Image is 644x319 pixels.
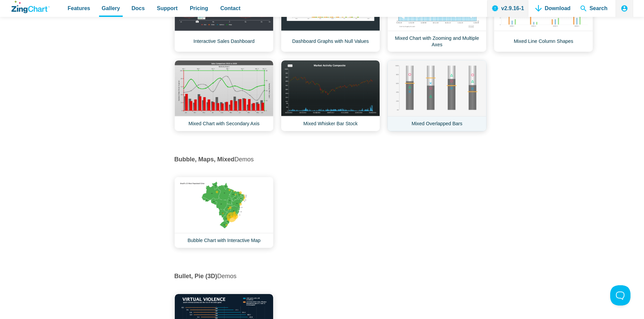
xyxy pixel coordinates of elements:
[174,60,273,131] a: Mixed Chart with Secondary Axis
[610,285,630,305] iframe: Toggle Customer Support
[157,4,177,13] span: Support
[132,4,145,13] span: Docs
[102,4,120,13] span: Gallery
[190,4,208,13] span: Pricing
[11,1,50,13] a: ZingChart Logo. Click to return to the homepage
[68,4,90,13] span: Features
[174,272,593,280] h2: Demos
[281,60,380,131] a: Mixed Whisker Bar Stock
[174,156,593,163] h2: Demos
[174,273,217,280] strong: Bullet, Pie (3D)
[174,156,235,163] strong: Bubble, Maps, Mixed
[174,177,273,248] a: Bubble Chart with Interactive Map
[387,60,486,131] a: Mixed Overlapped Bars
[220,4,241,13] span: Contact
